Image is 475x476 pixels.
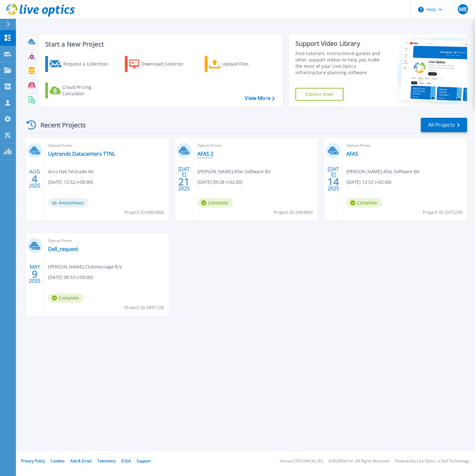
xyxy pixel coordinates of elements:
[62,84,113,97] div: Cloud Pricing Calculator
[45,82,116,98] a: Cloud Pricing Calculator
[48,151,115,157] a: Uptrends Datacenters TTNL
[32,176,38,181] span: 4
[197,142,314,149] span: Optical Prime
[48,237,165,244] span: Optical Prime
[32,271,38,277] span: 9
[121,458,131,464] a: EULA
[395,459,469,463] li: Powered by Live Optics, a Dell Technology
[329,459,389,463] li: © 2025 Dell Inc. All Rights Reserved
[423,209,462,216] span: Project ID: 2975230
[197,151,213,157] a: AFAS 2
[295,88,344,101] a: Explore Now!
[295,39,385,48] div: Support Video Library
[25,117,95,133] div: Recent Projects
[48,274,93,281] span: [DATE] 08:53 (+00:00)
[48,168,94,175] span: Arco Hak , Tectrade NL
[327,167,339,190] div: [DATE] 2025
[459,7,466,12] span: MB
[45,41,274,48] h3: Start a New Project
[48,142,165,149] span: Optical Prime
[48,293,84,303] span: Complete
[245,95,274,101] a: View More
[70,458,92,464] a: Ads & Email
[124,304,164,311] span: Project ID: 2891128
[273,209,313,216] span: Project ID: 2983865
[328,179,339,184] span: 14
[48,198,89,208] span: Anonymous
[280,459,323,463] li: Version: [TECHNICAL_ID]
[48,179,93,186] span: [DATE] 12:52 (+00:00)
[295,50,385,76] div: Find tutorials, instructional guides and other support videos to help you make the most of your L...
[48,246,78,252] a: Dell_request
[346,168,419,175] span: [PERSON_NAME] , Afas Software BV
[29,262,41,286] div: MAY 2025
[97,458,116,464] a: Telemetry
[48,263,123,270] span: [PERSON_NAME] , Clubmessage B.V.
[45,56,116,72] a: Request a Collection
[205,56,276,72] a: Upload Files
[178,167,190,190] div: [DATE] 2025
[421,118,467,132] a: All Projects
[178,179,190,184] span: 21
[346,198,382,208] span: Complete
[125,56,196,72] a: Download Collector
[137,458,151,464] a: Support
[63,58,114,70] div: Request a Collection
[29,167,41,190] div: AUG 2025
[21,458,45,464] a: Privacy Policy
[197,168,270,175] span: [PERSON_NAME] , Afas Software BV
[346,151,358,157] a: AFAS
[124,209,164,216] span: Project ID: 3001866
[141,58,192,70] div: Download Collector
[222,58,273,70] div: Upload Files
[197,179,242,186] span: [DATE] 09:28 (+02:00)
[346,142,463,149] span: Optical Prime
[51,458,65,464] a: Cookies
[346,179,391,186] span: [DATE] 12:53 (+02:00)
[197,198,233,208] span: Complete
